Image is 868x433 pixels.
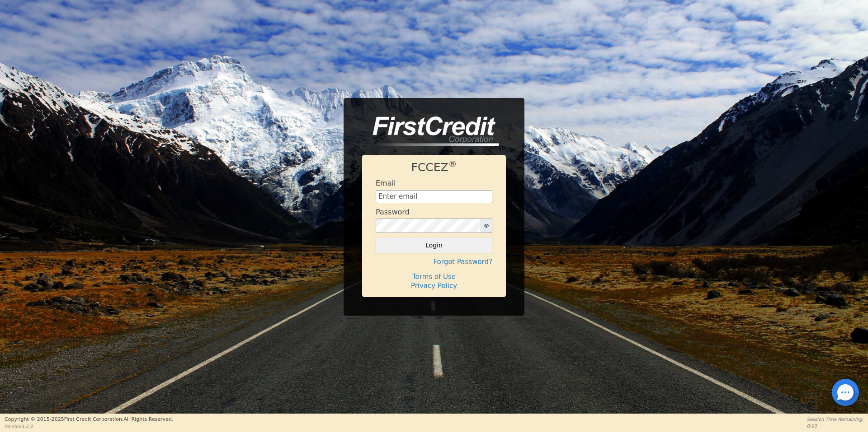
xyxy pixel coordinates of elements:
[376,161,492,174] h1: FCCEZ
[807,416,863,423] p: Session Time Remaining:
[376,282,492,290] h4: Privacy Policy
[376,219,481,233] input: password
[448,159,457,169] sup: ®
[376,179,396,187] h4: Email
[376,190,492,204] input: Enter email
[362,116,499,146] img: logo-CMu_cnol.png
[807,423,863,429] p: 0:00
[5,416,173,424] p: Copyright © 2015- 2025 First Credit Corporation.
[123,416,173,422] span: All Rights Reserved.
[376,208,410,216] h4: Password
[376,258,492,266] h4: Forgot Password?
[5,423,173,430] p: Version 3.2.3
[376,237,492,253] button: Login
[376,273,492,281] h4: Terms of Use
